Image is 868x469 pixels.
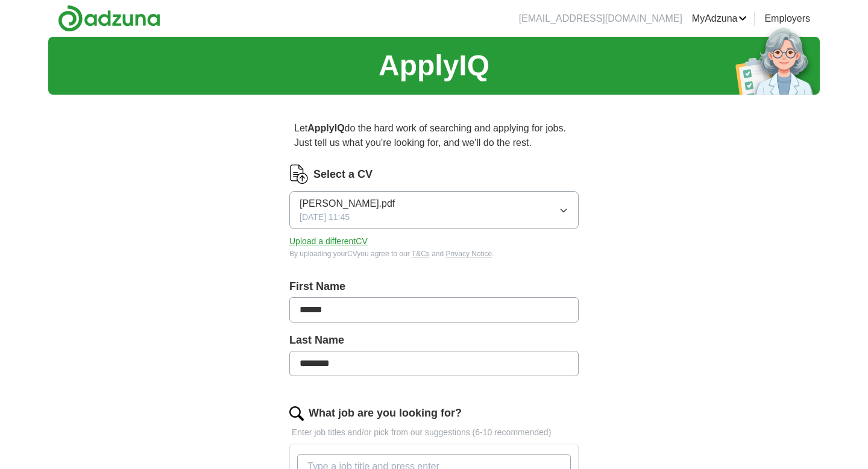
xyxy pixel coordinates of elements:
[289,165,309,184] img: CV Icon
[300,211,350,224] span: [DATE] 11:45
[289,248,579,259] div: By uploading your CV you agree to our and .
[412,250,430,258] a: T&Cs
[289,406,304,421] img: search.png
[300,197,395,211] span: [PERSON_NAME].pdf
[519,11,682,26] li: [EMAIL_ADDRESS][DOMAIN_NAME]
[692,11,747,26] a: MyAdzuna
[289,332,579,348] label: Last Name
[289,191,579,229] button: [PERSON_NAME].pdf[DATE] 11:45
[764,11,810,26] a: Employers
[313,166,373,183] label: Select a CV
[379,44,489,87] h1: ApplyIQ
[446,250,492,258] a: Privacy Notice
[307,123,344,133] strong: ApplyIQ
[289,426,579,439] p: Enter job titles and/or pick from our suggestions (6-10 recommended)
[289,116,579,155] p: Let do the hard work of searching and applying for jobs. Just tell us what you're looking for, an...
[289,279,579,295] label: First Name
[309,405,462,421] label: What job are you looking for?
[289,235,368,248] button: Upload a differentCV
[58,5,160,32] img: Adzuna logo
